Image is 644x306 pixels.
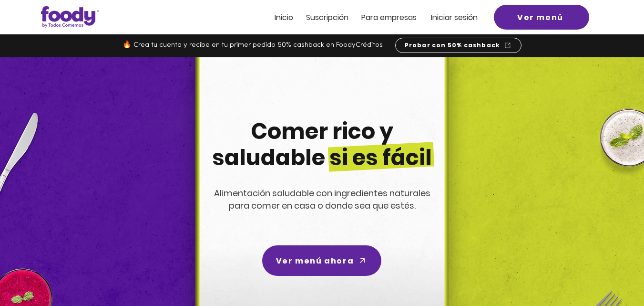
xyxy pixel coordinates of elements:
span: ra empresas [370,12,417,23]
span: Alimentación saludable con ingredientes naturales para comer en casa o donde sea que estés. [214,187,430,211]
span: Iniciar sesión [431,12,478,23]
iframe: Messagebird Livechat Widget [589,251,634,296]
span: Suscripción [306,12,348,23]
img: Logo_Foody V2.0.0 (3).png [41,6,99,28]
span: 🔥 Crea tu cuenta y recibe en tu primer pedido 50% cashback en FoodyCréditos [123,42,383,49]
span: Ver menú ahora [276,255,354,267]
span: Ver menú [517,11,563,23]
a: Inicio [275,13,293,21]
span: Inicio [275,12,293,23]
a: Ver menú ahora [262,245,381,276]
a: Iniciar sesión [431,13,478,21]
a: Ver menú [494,5,589,30]
a: Probar con 50% cashback [395,38,521,53]
a: Suscripción [306,13,348,21]
span: Comer rico y saludable si es fácil [212,116,432,173]
span: Probar con 50% cashback [405,41,501,50]
span: Pa [361,12,370,23]
a: Para empresas [361,13,417,21]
